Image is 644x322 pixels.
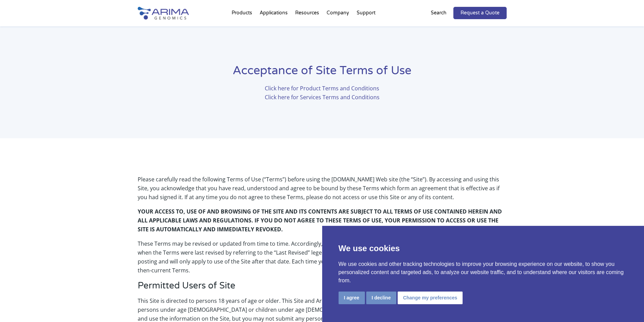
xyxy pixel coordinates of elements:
img: Arima-Genomics-logo [138,7,189,20]
button: Change my preferences [398,292,463,304]
p: We use cookies and other tracking technologies to improve your browsing experience on our website... [339,260,628,285]
p: Search [431,9,447,17]
a: Request a Quote [453,7,507,19]
p: Please carefully read the following Terms of Use (“Terms”) before using the [DOMAIN_NAME] Web sit... [138,175,507,207]
button: I decline [366,292,396,304]
a: Click here for Product Terms and Conditions [265,85,379,92]
button: I agree [339,292,365,304]
p: These Terms may be revised or updated from time to time. Accordingly, you should check the Terms ... [138,239,507,280]
a: Click here for Services Terms and Conditions [265,93,380,101]
b: YOUR ACCESS TO, USE OF AND BROWSING OF THE SITE AND ITS CONTENTS ARE SUBJECT TO ALL TERMS OF USE ... [138,208,502,233]
h1: Acceptance of Site Terms of Use [138,63,507,84]
p: We use cookies [339,242,628,255]
h3: Permitted Users of Site [138,280,507,296]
